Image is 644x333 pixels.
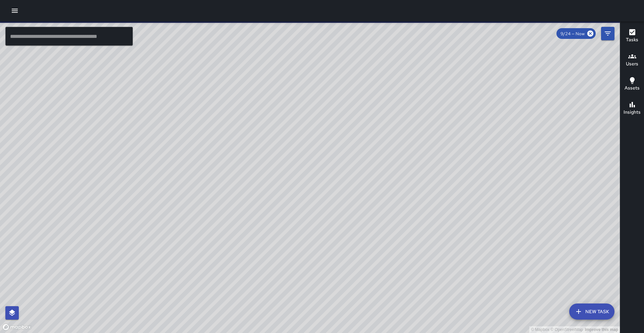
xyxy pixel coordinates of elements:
button: Filters [601,27,614,40]
h6: Insights [624,109,641,116]
span: 9/24 — Now [556,31,589,37]
h6: Tasks [626,36,638,44]
button: Users [620,48,644,72]
h6: Assets [625,85,640,92]
button: New Task [569,303,614,320]
button: Insights [620,97,644,121]
h6: Users [626,60,638,68]
button: Assets [620,72,644,97]
div: 9/24 — Now [556,28,596,39]
button: Tasks [620,24,644,48]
